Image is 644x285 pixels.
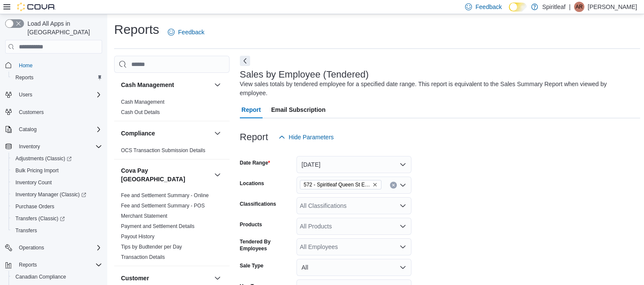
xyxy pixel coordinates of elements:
[121,81,174,89] h3: Cash Management
[240,238,293,252] label: Tendered By Employees
[121,147,206,153] a: OCS Transaction Submission Details
[9,153,106,165] a: Adjustments (Classic)
[121,192,209,199] span: Fee and Settlement Summary - Online
[121,109,160,116] span: Cash Out Details
[121,274,211,282] button: Customer
[19,244,44,251] span: Operations
[12,201,58,212] a: Purchase Orders
[114,21,159,38] h1: Reports
[15,179,52,186] span: Inventory Count
[240,221,262,228] label: Products
[2,123,106,135] button: Catalog
[121,147,206,154] span: OCS Transaction Submission Details
[12,225,40,236] a: Transfers
[2,259,106,271] button: Reports
[9,72,106,84] button: Reports
[12,153,75,164] a: Adjustments (Classic)
[212,80,223,90] button: Cash Management
[15,124,40,135] button: Catalog
[121,129,155,138] h3: Compliance
[15,243,102,253] span: Operations
[212,170,223,180] button: Cova Pay [GEOGRAPHIC_DATA]
[114,145,230,159] div: Compliance
[121,99,164,105] span: Cash Management
[114,97,230,121] div: Cash Management
[9,213,106,225] a: Transfers (Classic)
[121,213,167,219] span: Merchant Statement
[240,159,270,166] label: Date Range
[12,189,102,200] span: Inventory Manager (Classic)
[15,107,47,117] a: Customers
[121,166,211,183] button: Cova Pay [GEOGRAPHIC_DATA]
[240,80,636,98] div: View sales totals by tendered employee for a specified date range. This report is equivalent to t...
[121,274,149,282] h3: Customer
[12,177,102,188] span: Inventory Count
[121,202,205,209] span: Fee and Settlement Summary - POS
[15,141,102,152] span: Inventory
[17,3,56,11] img: Cova
[9,189,106,201] a: Inventory Manager (Classic)
[9,177,106,189] button: Inventory Count
[574,2,584,12] div: Angela R
[15,60,102,70] span: Home
[24,19,102,36] span: Load All Apps in [GEOGRAPHIC_DATA]
[240,262,263,269] label: Sale Type
[509,12,509,12] span: Dark Mode
[19,91,32,98] span: Users
[399,243,406,250] button: Open list of options
[121,109,160,115] a: Cash Out Details
[15,215,65,222] span: Transfers (Classic)
[15,141,43,152] button: Inventory
[114,190,230,266] div: Cova Pay [GEOGRAPHIC_DATA]
[576,2,583,12] span: AR
[542,2,565,12] p: Spiritleaf
[15,107,102,117] span: Customers
[12,272,102,282] span: Canadian Compliance
[19,126,36,133] span: Catalog
[19,62,33,69] span: Home
[399,182,406,189] button: Open list of options
[12,213,102,224] span: Transfers (Classic)
[2,141,106,153] button: Inventory
[2,106,106,118] button: Customers
[2,89,106,101] button: Users
[178,28,204,36] span: Feedback
[15,90,36,100] button: Users
[121,192,209,198] a: Fee and Settlement Summary - Online
[121,129,211,138] button: Compliance
[390,182,397,189] button: Clear input
[15,260,40,270] button: Reports
[12,72,37,83] a: Reports
[15,167,59,174] span: Bulk Pricing Import
[15,203,54,210] span: Purchase Orders
[9,165,106,177] button: Bulk Pricing Import
[15,124,102,135] span: Catalog
[121,244,182,250] a: Tips by Budtender per Day
[19,261,37,268] span: Reports
[15,90,102,100] span: Users
[240,56,250,66] button: Next
[212,273,223,283] button: Customer
[304,180,371,189] span: 572 - Spiritleaf Queen St E Imperial ([GEOGRAPHIC_DATA])
[296,156,411,173] button: [DATE]
[12,225,102,236] span: Transfers
[240,69,369,80] h3: Sales by Employee (Tendered)
[12,165,62,176] a: Bulk Pricing Import
[121,213,167,219] a: Merchant Statement
[121,234,154,240] a: Payout History
[399,202,406,209] button: Open list of options
[240,201,276,207] label: Classifications
[240,132,268,142] h3: Report
[2,242,106,254] button: Operations
[121,233,154,240] span: Payout History
[2,59,106,71] button: Home
[19,109,44,116] span: Customers
[399,223,406,230] button: Open list of options
[300,180,381,189] span: 572 - Spiritleaf Queen St E Imperial (Brampton)
[121,81,211,89] button: Cash Management
[15,273,66,280] span: Canadian Compliance
[12,189,90,200] a: Inventory Manager (Classic)
[19,143,40,150] span: Inventory
[9,271,106,283] button: Canadian Compliance
[271,101,326,118] span: Email Subscription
